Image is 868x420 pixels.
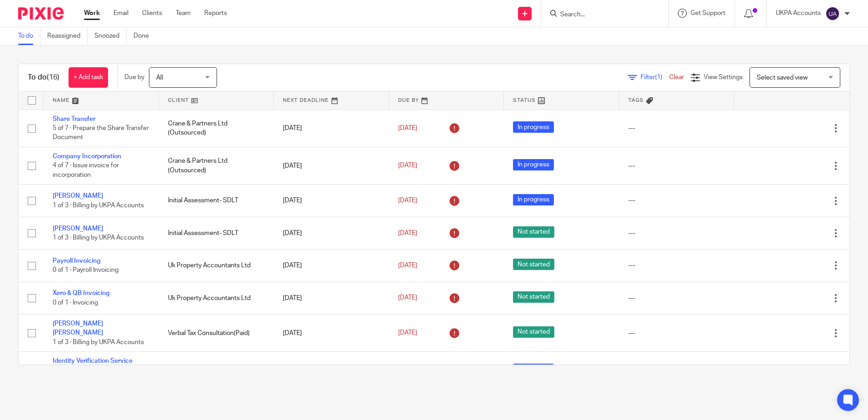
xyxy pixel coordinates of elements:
[513,194,554,205] span: In progress
[274,147,389,184] td: [DATE]
[628,161,725,170] div: ---
[398,163,417,169] span: [DATE]
[53,258,100,264] a: Payroll Invoicing
[274,352,389,389] td: [DATE]
[559,11,641,19] input: Search
[53,153,121,160] a: Company Incorporation
[53,202,144,209] span: 1 of 3 · Billing by UKPA Accounts
[274,110,389,147] td: [DATE]
[159,250,274,282] td: Uk Property Accountants Ltd
[757,75,808,81] span: Select saved view
[159,185,274,217] td: Initial Assessment- SDLT
[274,217,389,249] td: [DATE]
[513,291,554,303] span: Not started
[113,9,128,18] a: Email
[18,27,40,45] a: To do
[274,282,389,314] td: [DATE]
[53,193,103,199] a: [PERSON_NAME]
[655,74,662,80] span: (1)
[53,163,119,179] span: 4 of 7 · Issue invoice for incorporation
[53,225,103,232] a: [PERSON_NAME]
[142,9,162,18] a: Clients
[628,196,725,205] div: ---
[628,329,725,338] div: ---
[628,124,725,133] div: ---
[628,261,725,270] div: ---
[53,339,144,345] span: 1 of 3 · Billing by UKPA Accounts
[84,9,100,18] a: Work
[18,7,64,20] img: Pixie
[398,197,417,204] span: [DATE]
[53,267,118,274] span: 0 of 1 · Payroll Invoicing
[176,9,191,18] a: Team
[513,159,554,170] span: In progress
[159,110,274,147] td: Crane & Partners Ltd (Outsourced)
[53,235,144,241] span: 1 of 3 · Billing by UKPA Accounts
[513,326,554,338] span: Not started
[53,290,109,296] a: Xero & QB Invoicing
[669,74,684,80] a: Clear
[274,185,389,217] td: [DATE]
[641,74,669,80] span: Filter
[159,352,274,389] td: [PERSON_NAME]
[94,27,127,45] a: Snoozed
[690,10,725,16] span: Get Support
[398,125,417,131] span: [DATE]
[513,226,554,238] span: Not started
[825,6,840,21] img: svg%3E
[628,229,725,238] div: ---
[398,295,417,301] span: [DATE]
[28,73,59,82] h1: To do
[47,27,88,45] a: Reassigned
[53,125,149,141] span: 5 of 7 · Prepare the Share Transfer Document
[69,67,108,88] a: + Add task
[47,74,59,81] span: (16)
[513,121,554,133] span: In progress
[628,98,644,103] span: Tags
[53,320,103,336] a: [PERSON_NAME] [PERSON_NAME]
[704,74,743,80] span: View Settings
[776,9,821,18] p: UKPA Accounts
[156,75,163,81] span: All
[513,364,554,375] span: In progress
[398,262,417,269] span: [DATE]
[133,27,156,45] a: Done
[159,282,274,314] td: Uk Property Accountants Ltd
[398,330,417,336] span: [DATE]
[159,217,274,249] td: Initial Assessment- SDLT
[159,147,274,184] td: Crane & Partners Ltd (Outsourced)
[159,315,274,352] td: Verbal Tax Consultation(Paid)
[513,259,554,270] span: Not started
[53,300,98,306] span: 0 of 1 · Invoicing
[53,116,95,122] a: Share Transfer
[204,9,227,18] a: Reports
[124,73,144,82] p: Due by
[53,358,133,364] a: Identity Verification Service
[274,250,389,282] td: [DATE]
[398,230,417,236] span: [DATE]
[274,315,389,352] td: [DATE]
[628,294,725,303] div: ---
